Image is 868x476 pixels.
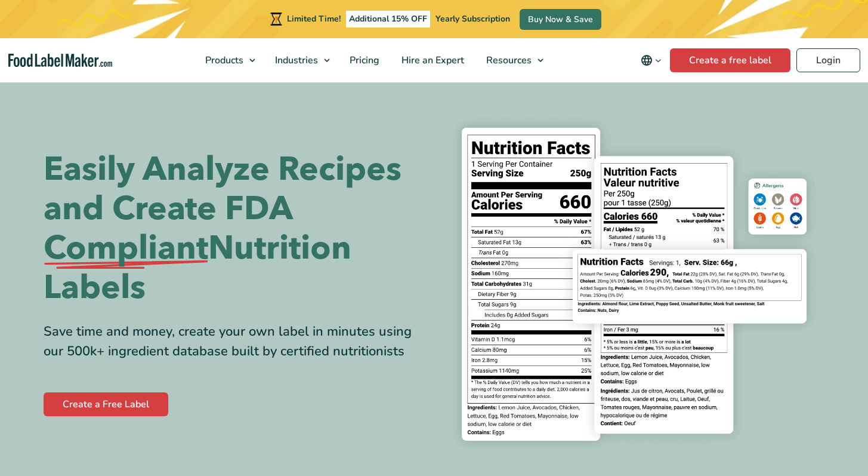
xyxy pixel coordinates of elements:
span: Products [202,54,245,67]
a: Food Label Maker homepage [8,54,112,67]
h1: Easily Analyze Recipes and Create FDA Nutrition Labels [44,150,425,308]
span: Additional 15% OFF [346,11,430,27]
a: Create a Free Label [44,392,168,416]
a: Login [796,48,860,72]
span: Pricing [346,54,381,67]
div: Save time and money, create your own label in minutes using our 500k+ ingredient database built b... [44,322,425,361]
a: Pricing [339,38,388,82]
span: Hire an Expert [398,54,465,67]
span: Yearly Subscription [435,13,510,24]
span: Resources [483,54,533,67]
a: Industries [264,38,336,82]
button: Change language [632,48,670,72]
span: Compliant [44,229,208,268]
span: Industries [271,54,319,67]
span: Limited Time! [287,13,341,24]
a: Buy Now & Save [520,9,601,30]
a: Resources [475,38,549,82]
a: Products [194,38,261,82]
a: Hire an Expert [391,38,472,82]
a: Create a free label [670,48,790,72]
